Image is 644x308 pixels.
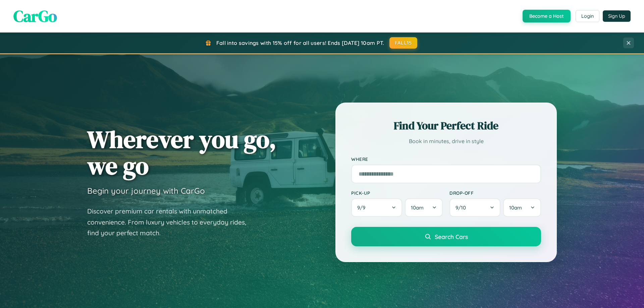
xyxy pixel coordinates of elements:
[405,198,443,217] button: 10am
[455,204,469,211] span: 9 / 10
[449,198,500,217] button: 9/10
[351,136,541,146] p: Book in minutes, drive in style
[449,190,541,196] label: Drop-off
[13,5,57,27] span: CarGo
[603,10,631,22] button: Sign Up
[435,233,468,240] span: Search Cars
[87,186,205,196] h3: Begin your journey with CarGo
[87,126,276,179] h1: Wherever you go, we go
[523,10,571,22] button: Become a Host
[389,37,418,49] button: FALL15
[351,198,402,217] button: 9/9
[351,227,541,246] button: Search Cars
[576,10,599,22] button: Login
[351,190,443,196] label: Pick-up
[351,118,541,133] h2: Find Your Perfect Ride
[87,206,255,239] p: Discover premium car rentals with unmatched convenience. From luxury vehicles to everyday rides, ...
[411,204,424,211] span: 10am
[351,156,541,162] label: Where
[503,198,541,217] button: 10am
[216,40,384,46] span: Fall into savings with 15% off for all users! Ends [DATE] 10am PT.
[357,204,369,211] span: 9 / 9
[509,204,522,211] span: 10am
